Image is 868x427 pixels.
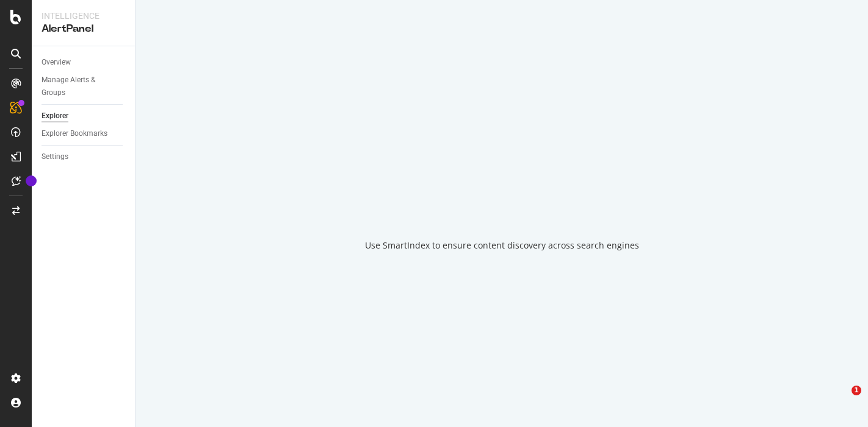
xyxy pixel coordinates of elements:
iframe: Intercom live chat [826,386,856,415]
a: Explorer [42,110,126,122]
span: 1 [852,386,861,395]
a: Explorer Bookmarks [42,127,126,140]
div: Tooltip anchor [26,175,37,186]
div: Manage Alerts & Groups [42,74,115,99]
a: Settings [42,150,126,163]
div: Use SmartIndex to ensure content discovery across search engines [365,239,639,252]
div: Overview [42,56,71,69]
div: Explorer [42,110,68,122]
div: Intelligence [42,10,125,22]
a: Overview [42,56,126,69]
div: animation [458,176,546,220]
a: Manage Alerts & Groups [42,74,126,99]
div: Settings [42,150,68,163]
div: Explorer Bookmarks [42,127,107,140]
div: AlertPanel [42,22,125,36]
